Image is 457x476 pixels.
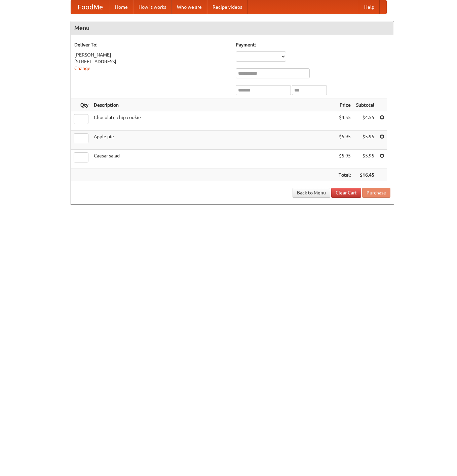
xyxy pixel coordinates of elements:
[74,66,90,71] a: Change
[353,131,377,150] td: $5.95
[353,169,377,181] th: $16.45
[91,131,336,150] td: Apple pie
[110,0,133,14] a: Home
[353,99,377,111] th: Subtotal
[74,58,229,65] div: [STREET_ADDRESS]
[331,188,361,198] a: Clear Cart
[91,150,336,169] td: Caesar salad
[353,111,377,131] td: $4.55
[91,99,336,111] th: Description
[336,111,353,131] td: $4.55
[336,169,353,181] th: Total:
[293,188,330,198] a: Back to Menu
[133,0,172,14] a: How it works
[74,41,229,48] h5: Deliver To:
[336,99,353,111] th: Price
[236,41,390,48] h5: Payment:
[71,21,394,35] h4: Menu
[91,111,336,131] td: Chocolate chip cookie
[353,150,377,169] td: $5.95
[71,99,91,111] th: Qty
[74,51,229,58] div: [PERSON_NAME]
[336,150,353,169] td: $5.95
[71,0,110,14] a: FoodMe
[172,0,207,14] a: Who we are
[362,188,390,198] button: Purchase
[359,0,380,14] a: Help
[207,0,247,14] a: Recipe videos
[336,131,353,150] td: $5.95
